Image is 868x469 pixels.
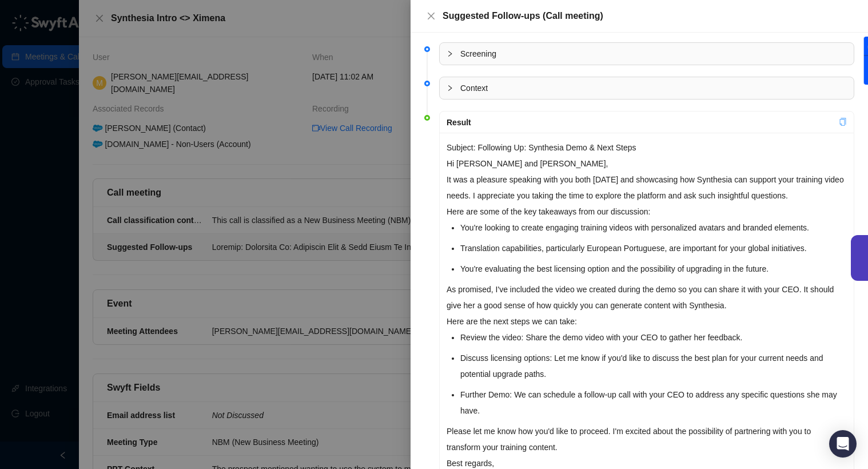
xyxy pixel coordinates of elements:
span: collapsed [447,85,453,92]
div: Open Intercom Messenger [829,430,857,458]
p: Here are some of the key takeaways from our discussion: [447,204,847,220]
div: Result [447,116,839,129]
li: Review the video: Share the demo video with your CEO to gather her feedback. [460,329,847,345]
p: Hi [PERSON_NAME] and [PERSON_NAME], [447,156,847,172]
li: You're evaluating the best licensing option and the possibility of upgrading in the future. [460,261,847,277]
p: It was a pleasure speaking with you both [DATE] and showcasing how Synthesia can support your tra... [447,172,847,204]
p: As promised, I've included the video we created during the demo so you can share it with your CEO... [447,281,847,313]
span: Context [460,82,847,94]
span: Screening [460,47,847,60]
span: collapsed [447,50,453,57]
li: Discuss licensing options: Let me know if you'd like to discuss the best plan for your current ne... [460,350,847,382]
li: Further Demo: We can schedule a follow-up call with your CEO to address any specific questions sh... [460,387,847,419]
li: You're looking to create engaging training videos with personalized avatars and branded elements. [460,220,847,236]
li: Translation capabilities, particularly European Portuguese, are important for your global initiat... [460,240,847,256]
span: copy [839,118,847,126]
p: Here are the next steps we can take: [447,313,847,329]
div: Suggested Follow-ups (Call meeting) [443,9,854,23]
p: Subject: Following Up: Synthesia Demo & Next Steps [447,140,847,156]
button: Close [424,9,438,23]
span: close [427,11,436,21]
p: Please let me know how you'd like to proceed. I'm excited about the possibility of partnering wit... [447,423,847,455]
div: Context [440,77,854,99]
div: Screening [440,43,854,65]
